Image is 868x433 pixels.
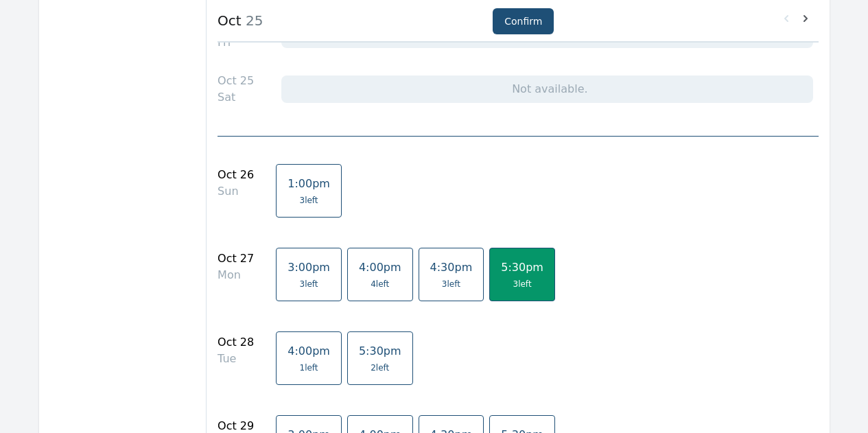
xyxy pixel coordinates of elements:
span: 1:00pm [288,177,330,190]
div: Oct 26 [218,167,254,183]
span: 5:30pm [501,261,543,274]
div: Oct 25 [218,73,254,89]
span: 4:30pm [430,261,473,274]
div: Fri [218,34,254,51]
button: Confirm [493,8,554,34]
div: Mon [218,267,254,283]
span: 2 left [371,362,389,373]
span: 3 left [300,279,318,290]
span: 5:30pm [359,344,401,358]
span: 3 left [513,279,532,290]
div: Oct 27 [218,250,254,267]
div: Sun [218,183,254,200]
span: 3 left [300,195,318,206]
span: 3:00pm [288,261,330,274]
span: 3 left [442,279,460,290]
div: Oct 28 [218,334,254,351]
div: Tue [218,351,254,367]
span: 1 left [300,362,318,373]
div: Not available. [281,75,812,103]
div: Sat [218,89,254,106]
strong: Oct [218,12,242,29]
span: 4:00pm [359,261,401,274]
span: 4 left [371,279,389,290]
span: 25 [242,12,263,29]
span: 4:00pm [288,344,330,358]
